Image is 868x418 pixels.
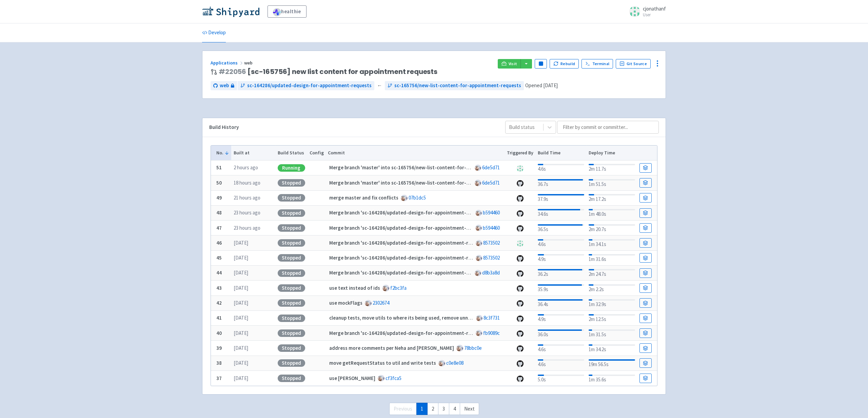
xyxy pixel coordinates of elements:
div: 34.6s [538,208,584,218]
a: Build Details [639,178,652,188]
div: Stopped [278,359,305,367]
time: [DATE] [234,375,248,381]
b: 37 [216,375,222,381]
b: 41 [216,315,222,321]
a: Build Details [639,223,652,233]
div: 1m 34.1s [589,238,635,248]
div: 2m 17.2s [589,193,635,203]
a: Build Details [639,283,652,293]
strong: Merge branch 'master' into sc-165756/new-list-content-for-appointment-requests [329,164,518,171]
div: 4.6s [538,343,584,354]
a: 3 [438,403,449,415]
time: [DATE] [234,360,248,366]
time: [DATE] [234,300,248,306]
th: Config [307,146,326,160]
strong: address more comments per Neha and [PERSON_NAME] [329,345,454,351]
a: 78bbc0e [464,345,482,351]
a: Build Details [639,163,652,173]
th: Commit [326,146,505,160]
div: Stopped [278,315,305,322]
div: 36.5s [538,223,584,233]
b: 40 [216,330,222,336]
time: [DATE] [234,254,248,261]
a: Build Details [639,358,652,368]
b: 38 [216,360,222,366]
a: Applications [211,60,244,66]
a: 6de5d71 [482,164,500,171]
strong: Merge branch 'sc-164286/updated-design-for-appointment-requests' into sc-165756/new-list-content-... [329,209,626,216]
a: 4 [449,403,460,415]
span: sc-165756/new-list-content-for-appointment-requests [394,82,521,90]
div: Stopped [278,344,305,352]
a: web [211,81,237,90]
div: 2m 12.5s [589,313,635,323]
b: 46 [216,240,222,246]
a: 1 [416,403,428,415]
a: 6de5d71 [482,179,500,186]
div: Stopped [278,209,305,217]
b: 49 [216,194,222,201]
a: d8b3a8d [482,269,500,276]
b: 48 [216,209,222,216]
strong: use text instead of ids [329,285,380,291]
time: [DATE] [234,330,248,336]
a: Git Source [616,59,651,69]
div: Stopped [278,254,305,262]
time: [DATE] [234,345,248,351]
a: sc-164286/updated-design-for-appointment-requests [238,81,374,90]
strong: use mockFlags [329,300,362,306]
div: 1m 51.5s [589,178,635,188]
time: 21 hours ago [234,194,260,201]
a: f2bc3fa [390,285,407,291]
div: 4.6s [538,163,584,173]
b: 42 [216,300,222,306]
div: Stopped [278,224,305,232]
div: Stopped [278,269,305,277]
div: 2m 20.7s [589,223,635,233]
input: Filter by commit or committer... [557,121,659,134]
div: 4.6s [538,358,584,368]
time: [DATE] [543,82,558,89]
time: [DATE] [234,269,248,276]
div: 4.9s [538,253,584,263]
th: Triggered By [505,146,536,160]
time: [DATE] [234,285,248,291]
strong: move getRequestStatus to util and write tests [329,360,436,366]
div: 1m 31.6s [589,253,635,263]
a: Build Details [639,253,652,263]
span: cjonathanf [643,5,666,12]
a: Build Details [639,313,652,323]
div: Stopped [278,239,305,247]
button: No. [216,149,229,156]
div: 36.0s [538,328,584,339]
a: b594460 [483,225,500,231]
a: healthie [268,5,307,18]
div: 1m 35.6s [589,373,635,384]
span: Visit [509,61,517,66]
div: 36.2s [538,268,584,278]
span: sc-164286/updated-design-for-appointment-requests [247,82,372,90]
strong: Merge branch 'sc-164286/updated-design-for-appointment-requests' into sc-165756/new-list-content-... [329,254,626,261]
a: Build Details [639,238,652,248]
div: Stopped [278,179,305,187]
time: 2 hours ago [234,164,258,171]
a: cjonathanf User [625,6,666,17]
a: Build Details [639,328,652,338]
time: [DATE] [234,315,248,321]
div: 1m 32.9s [589,298,635,308]
div: 1m 34.2s [589,343,635,354]
strong: Merge branch 'sc-164286/updated-design-for-appointment-requests' into sc-165756/new-list-content-... [329,225,626,231]
b: 39 [216,345,222,351]
div: 19m 56.5s [589,358,635,368]
div: 5.0s [538,373,584,384]
strong: use [PERSON_NAME] [329,375,375,381]
b: 50 [216,179,222,186]
b: 47 [216,225,222,231]
b: 51 [216,164,222,171]
a: 07b1dc5 [409,194,426,201]
a: 2302674 [373,300,389,306]
b: 44 [216,269,222,276]
span: web [244,60,254,66]
a: sc-165756/new-list-content-for-appointment-requests [385,81,524,90]
a: Build Details [639,193,652,203]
